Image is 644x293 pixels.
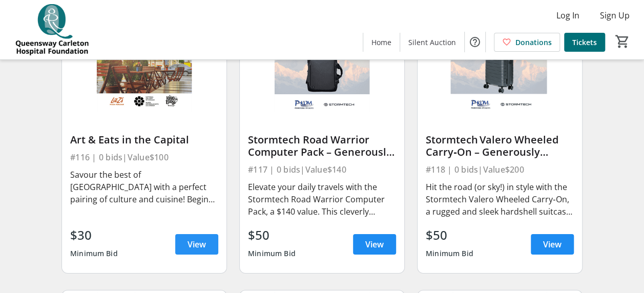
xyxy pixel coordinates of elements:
span: View [365,238,384,250]
div: Minimum Bid [248,244,296,263]
a: Donations [494,33,560,52]
div: $50 [426,226,473,244]
div: Stormtech Valero Wheeled Carry‑On – Generously Donated by P‑KOM [426,134,574,158]
div: Minimum Bid [70,244,118,263]
img: Art & Eats in the Capital [62,20,226,113]
a: View [175,234,218,255]
span: Donations [515,37,552,48]
div: #118 | 0 bids | Value $200 [426,162,574,177]
div: $50 [248,226,296,244]
div: Savour the best of [GEOGRAPHIC_DATA] with a perfect pairing of culture and cuisine! Begin your da... [70,169,218,205]
div: Stormtech Road Warrior Computer Pack – Generously Donated by P‑KOM [248,134,396,158]
button: Sign Up [592,7,638,24]
span: Home [371,37,391,48]
div: Elevate your daily travels with the Stormtech Road Warrior Computer Pack, a $140 value. This clev... [248,181,396,218]
img: Stormtech Road Warrior Computer Pack – Generously Donated by P‑KOM [240,20,404,113]
div: Minimum Bid [426,244,473,263]
div: Art & Eats in the Capital [70,134,218,146]
span: Sign Up [600,9,630,22]
span: Tickets [572,37,597,48]
button: Help [465,32,485,52]
a: Tickets [564,33,605,52]
span: Silent Auction [408,37,456,48]
button: Cart [613,32,632,51]
div: Hit the road (or sky!) in style with the Stormtech Valero Wheeled Carry‑On, a rugged and sleek ha... [426,181,574,218]
img: QCH Foundation's Logo [6,4,97,55]
span: View [188,238,206,250]
a: View [531,234,574,255]
a: Home [363,33,400,52]
div: #116 | 0 bids | Value $100 [70,150,218,164]
span: Log In [556,9,579,22]
span: View [543,238,562,250]
a: View [353,234,396,255]
div: $30 [70,226,118,244]
img: Stormtech Valero Wheeled Carry‑On – Generously Donated by P‑KOM [418,20,582,113]
a: Silent Auction [400,33,464,52]
div: #117 | 0 bids | Value $140 [248,162,396,177]
button: Log In [548,7,588,24]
